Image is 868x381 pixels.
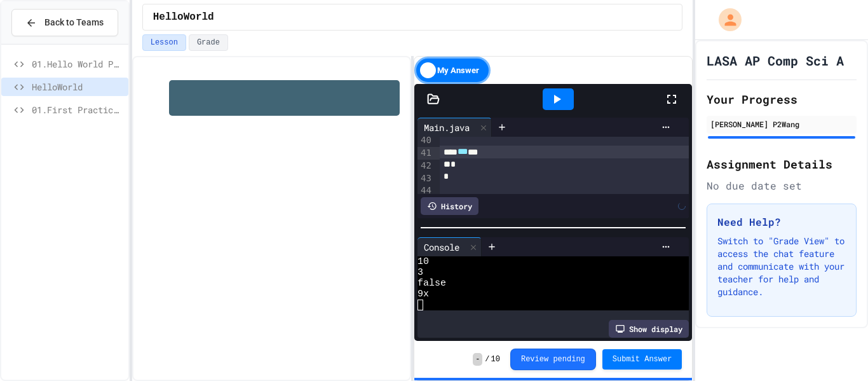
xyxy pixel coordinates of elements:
[417,118,492,137] div: Main.java
[44,16,104,29] span: Back to Teams
[717,235,846,298] p: Switch to "Grade View" to access the chat feature and communicate with your teacher for help and ...
[705,5,745,34] div: My Account
[491,354,500,364] span: 10
[707,155,857,173] h2: Assignment Details
[417,121,476,134] div: Main.java
[613,354,672,364] span: Submit Answer
[602,349,682,370] button: Submit Answer
[32,80,123,94] span: HelloWorld
[32,57,123,71] span: 01.Hello World Plus
[417,267,423,278] span: 3
[473,353,482,366] span: -
[485,354,489,364] span: /
[417,237,482,256] div: Console
[710,118,853,130] div: [PERSON_NAME] P2Wang
[417,172,433,185] div: 43
[142,34,186,51] button: Lesson
[189,34,228,51] button: Grade
[417,160,433,172] div: 42
[417,147,433,160] div: 41
[417,134,433,147] div: 40
[609,320,689,338] div: Show display
[11,9,118,36] button: Back to Teams
[510,349,596,370] button: Review pending
[707,90,857,108] h2: Your Progress
[421,197,478,215] div: History
[153,10,214,25] span: HelloWorld
[417,184,433,197] div: 44
[717,214,846,230] h3: Need Help?
[417,240,466,254] div: Console
[707,52,844,69] h1: LASA AP Comp Sci A
[32,103,123,116] span: 01.First Practice!
[417,256,429,267] span: 10
[417,278,446,289] span: false
[417,289,429,300] span: 9x
[707,178,857,193] div: No due date set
